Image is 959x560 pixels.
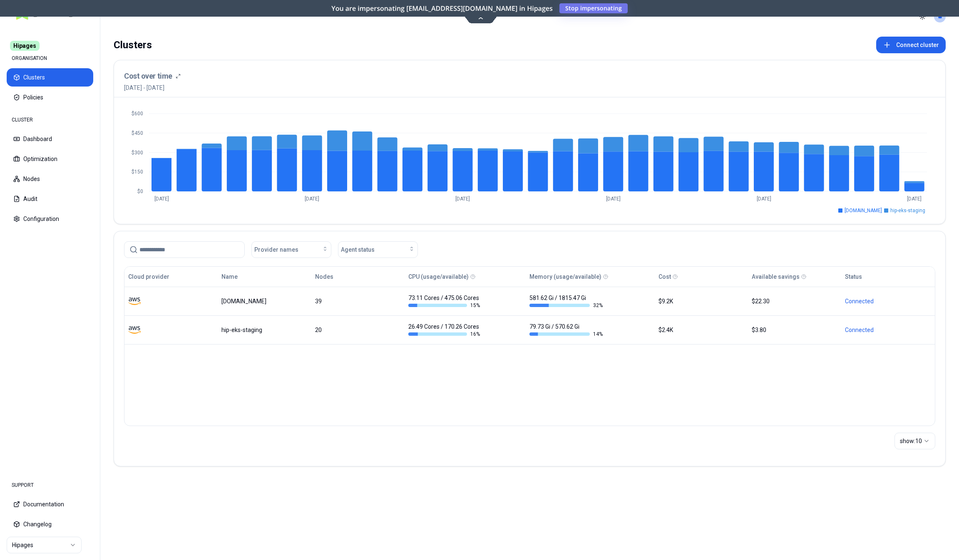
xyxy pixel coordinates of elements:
[128,268,169,285] button: Cloud provider
[876,37,946,53] button: Connect cluster
[132,111,143,116] tspan: $600
[752,326,837,334] div: $3.80
[7,170,93,188] button: Nodes
[408,331,482,337] div: 16 %
[7,495,93,513] button: Documentation
[907,196,922,202] tspan: [DATE]
[7,88,93,107] button: Policies
[658,268,671,285] button: Cost
[221,326,307,334] div: hip-eks-staging
[752,297,837,305] div: $22.30
[132,130,143,136] tspan: $450
[7,477,93,493] div: SUPPORT
[254,245,298,254] span: Provider names
[408,322,482,337] div: 26.49 Cores / 170.26 Cores
[137,188,143,194] tspan: $0
[757,196,771,202] tspan: [DATE]
[7,190,93,208] button: Audit
[408,268,469,285] button: CPU (usage/available)
[305,196,319,202] tspan: [DATE]
[10,41,40,51] span: Hipages
[124,70,172,82] h3: Cost over time
[529,302,603,309] div: 32 %
[7,130,93,148] button: Dashboard
[221,268,238,285] button: Name
[408,294,482,309] div: 73.11 Cores / 475.06 Cores
[658,326,744,334] div: $2.4K
[315,297,401,305] div: 39
[752,268,800,285] button: Available savings
[845,297,931,305] div: Connected
[455,196,470,202] tspan: [DATE]
[338,241,418,258] button: Agent status
[658,297,744,305] div: $9.2K
[845,273,862,281] div: Status
[606,196,621,202] tspan: [DATE]
[529,268,601,285] button: Memory (usage/available)
[7,150,93,168] button: Optimization
[132,150,143,156] tspan: $300
[114,37,152,53] div: Clusters
[251,241,331,258] button: Provider names
[128,295,141,307] img: aws
[7,112,93,128] div: CLUSTER
[7,515,93,533] button: Changelog
[221,297,307,305] div: luke.kubernetes.hipagesgroup.com.au
[7,68,93,87] button: Clusters
[341,245,375,254] span: Agent status
[408,302,482,309] div: 15 %
[529,322,603,337] div: 79.73 Gi / 570.62 Gi
[890,207,925,214] span: hip-eks-staging
[154,196,169,202] tspan: [DATE]
[529,294,603,309] div: 581.62 Gi / 1815.47 Gi
[132,169,143,175] tspan: $150
[529,331,603,337] div: 14 %
[128,324,141,336] img: aws
[7,50,93,67] div: ORGANISATION
[7,210,93,228] button: Configuration
[315,326,401,334] div: 20
[845,326,931,334] div: Connected
[124,84,181,92] span: [DATE] - [DATE]
[315,268,333,285] button: Nodes
[845,207,882,214] span: [DOMAIN_NAME]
